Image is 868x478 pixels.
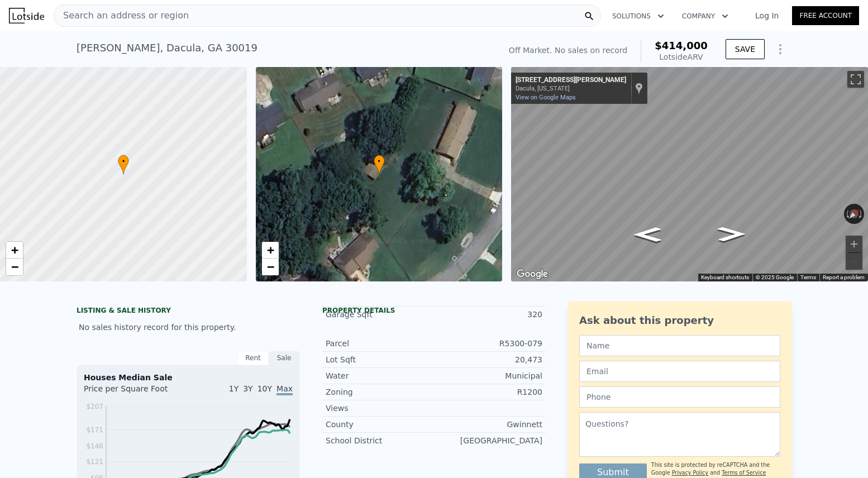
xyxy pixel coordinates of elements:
[257,384,272,393] span: 10Y
[579,313,780,328] div: Ask about this property
[509,45,627,56] div: Off Market. No sales on record
[118,155,129,174] div: •
[847,71,864,88] button: Toggle fullscreen view
[511,67,868,281] div: Street View
[701,274,749,281] button: Keyboard shortcuts
[86,458,103,466] tspan: $121
[859,204,865,224] button: Rotate clockwise
[269,351,300,365] div: Sale
[800,274,816,280] a: Terms (opens in new tab)
[516,94,576,101] a: View on Google Maps
[635,82,643,94] a: Show location on map
[262,259,279,275] a: Zoom out
[11,243,18,257] span: +
[603,6,673,26] button: Solutions
[756,274,794,280] span: © 2025 Google
[229,384,239,393] span: 1Y
[514,267,551,281] a: Open this area in Google Maps (opens a new window)
[769,38,791,60] button: Show Options
[434,435,542,446] div: [GEOGRAPHIC_DATA]
[516,76,626,85] div: [STREET_ADDRESS][PERSON_NAME]
[742,10,792,21] a: Log In
[516,85,626,92] div: Dacula, [US_STATE]
[77,40,257,56] div: [PERSON_NAME] , Dacula , GA 30019
[823,274,865,280] a: Report a problem
[655,51,708,63] div: Lotside ARV
[6,259,23,275] a: Zoom out
[243,384,252,393] span: 3Y
[86,403,103,410] tspan: $207
[326,419,434,430] div: County
[726,39,765,59] button: SAVE
[434,309,542,320] div: 320
[77,306,300,317] div: LISTING & SALE HISTORY
[792,6,859,25] a: Free Account
[846,236,862,252] button: Zoom in
[374,156,385,166] span: •
[622,224,673,245] path: Go Southwest, William St SE
[705,223,757,245] path: Go Northeast, William St SE
[266,243,274,257] span: +
[86,442,103,450] tspan: $146
[846,253,862,270] button: Zoom out
[514,267,551,281] img: Google
[579,386,780,408] input: Phone
[326,338,434,349] div: Parcel
[77,317,300,337] div: No sales history record for this property.
[579,361,780,382] input: Email
[326,370,434,381] div: Water
[9,8,44,23] img: Lotside
[434,354,542,365] div: 20,473
[84,372,293,383] div: Houses Median Sale
[6,242,23,259] a: Zoom in
[266,260,274,274] span: −
[86,426,103,434] tspan: $171
[434,419,542,430] div: Gwinnett
[434,338,542,349] div: R5300-079
[672,470,708,476] a: Privacy Policy
[844,204,850,224] button: Rotate counterclockwise
[11,260,18,274] span: −
[374,155,385,174] div: •
[326,386,434,398] div: Zoning
[118,156,129,166] span: •
[84,383,188,401] div: Price per Square Foot
[326,403,434,414] div: Views
[655,40,708,51] span: $414,000
[326,309,434,320] div: Garage Sqft
[326,435,434,446] div: School District
[673,6,737,26] button: Company
[722,470,766,476] a: Terms of Service
[844,204,865,224] button: Reset the view
[262,242,279,259] a: Zoom in
[326,354,434,365] div: Lot Sqft
[434,386,542,398] div: R1200
[579,335,780,356] input: Name
[434,370,542,381] div: Municipal
[511,67,868,281] div: Map
[237,351,269,365] div: Rent
[54,9,189,22] span: Search an address or region
[276,384,293,395] span: Max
